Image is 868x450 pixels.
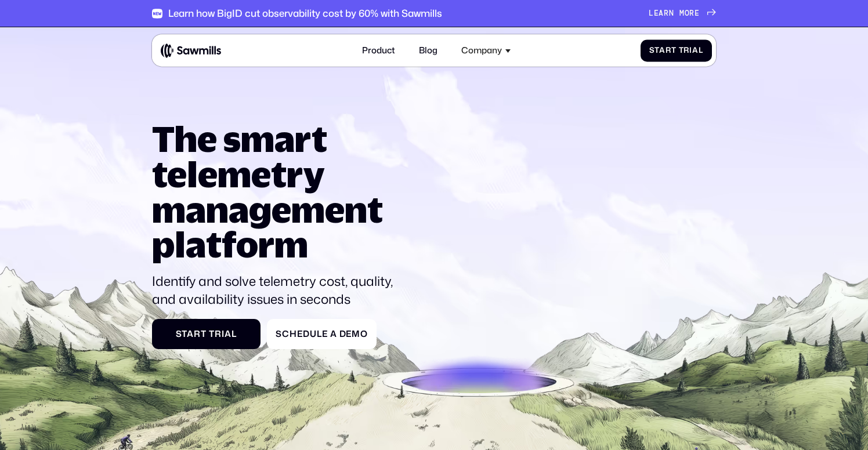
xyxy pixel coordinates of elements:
[649,9,716,18] a: Learn more
[161,329,252,339] div: Start Trial
[649,9,700,18] div: Learn more
[413,39,444,62] a: Blog
[461,45,502,56] div: Company
[152,272,404,309] p: Identify and solve telemetry cost, quality, and availability issues in seconds
[641,39,712,61] a: Start Trial
[152,319,261,349] a: Start Trial
[649,46,703,55] div: Start Trial
[267,319,377,349] a: Schedule a Demo
[152,121,404,262] h1: The smart telemetry management platform
[276,329,368,339] div: Schedule a Demo
[168,8,442,19] div: Learn how BigID cut observability cost by 60% with Sawmills
[356,39,402,62] a: Product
